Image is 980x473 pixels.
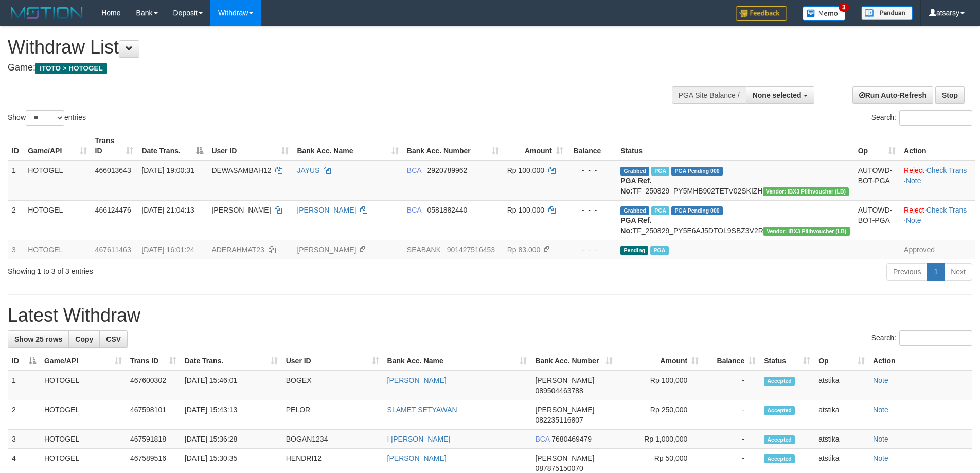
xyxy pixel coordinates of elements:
span: Accepted [764,435,795,444]
a: Stop [935,86,965,104]
img: Button%20Memo.svg [803,6,846,21]
td: Rp 250,000 [617,400,703,430]
span: SEABANK [407,246,441,254]
span: Copy 2920789962 to clipboard [427,166,468,174]
div: Showing 1 to 3 of 3 entries [8,262,401,276]
th: Op: activate to sort column ascending [854,131,900,161]
a: SLAMET SETYAWAN [387,406,457,414]
b: PGA Ref. No: [620,216,651,235]
label: Search: [871,110,972,126]
label: Show entries [8,110,86,126]
span: Vendor URL: https://dashboard.q2checkout.com/secure [763,187,849,196]
td: atstika [814,371,869,400]
td: HOTOGEL [40,371,126,400]
input: Search: [899,330,972,346]
td: 3 [8,240,24,259]
th: Status: activate to sort column ascending [760,352,814,371]
span: PGA Pending [671,167,723,176]
a: Check Trans [926,166,967,174]
th: Game/API: activate to sort column ascending [24,131,91,161]
span: PGA Pending [671,206,723,215]
th: Bank Acc. Name: activate to sort column ascending [293,131,402,161]
th: Date Trans.: activate to sort column descending [137,131,207,161]
th: Op: activate to sort column ascending [814,352,869,371]
td: · · [900,200,975,240]
span: BCA [535,435,549,443]
span: ITOTO > HOTOGEL [35,63,107,74]
td: - [703,400,760,430]
div: - - - [572,165,612,176]
div: - - - [572,244,612,255]
span: [PERSON_NAME] [535,406,594,414]
th: Bank Acc. Number: activate to sort column ascending [403,131,503,161]
a: JAYUS [297,166,319,174]
th: ID [8,131,24,161]
a: [PERSON_NAME] [297,246,356,254]
td: Rp 1,000,000 [617,430,703,449]
td: - [703,371,760,400]
label: Search: [871,330,972,346]
div: - - - [572,205,612,215]
a: CSV [99,330,128,348]
span: Accepted [764,406,795,415]
span: Accepted [764,377,795,386]
span: Grabbed [620,206,649,215]
h1: Withdraw List [8,37,643,58]
th: Amount: activate to sort column ascending [617,352,703,371]
span: [DATE] 21:04:13 [141,206,194,214]
td: HOTOGEL [24,161,91,201]
td: 2 [8,400,40,430]
a: Reject [904,206,924,214]
td: · · [900,161,975,201]
span: Rp 83.000 [507,246,541,254]
a: Show 25 rows [8,330,69,348]
td: [DATE] 15:46:01 [181,371,282,400]
span: Copy 0581882440 to clipboard [427,206,468,214]
a: Note [873,376,888,384]
span: BCA [407,166,421,174]
th: Bank Acc. Name: activate to sort column ascending [383,352,531,371]
a: Note [873,454,888,462]
a: [PERSON_NAME] [297,206,356,214]
span: Copy [75,335,93,343]
div: PGA Site Balance / [672,86,746,104]
td: HOTOGEL [40,400,126,430]
span: Copy 082235116807 to clipboard [535,416,583,424]
a: Run Auto-Refresh [852,86,933,104]
td: Approved [900,240,975,259]
td: AUTOWD-BOT-PGA [854,161,900,201]
span: Copy 087875150070 to clipboard [535,464,583,472]
span: 3 [839,3,849,12]
td: BOGEX [282,371,383,400]
img: Feedback.jpg [736,6,787,21]
a: Check Trans [926,206,967,214]
td: HOTOGEL [24,240,91,259]
span: [DATE] 19:00:31 [141,166,194,174]
a: Previous [886,263,928,281]
td: TF_250829_PY5MHB902TETV02SKIZH [616,161,853,201]
td: Rp 100,000 [617,371,703,400]
a: Copy [68,330,100,348]
span: Copy 089504463788 to clipboard [535,387,583,395]
td: BOGAN1234 [282,430,383,449]
th: Game/API: activate to sort column ascending [40,352,126,371]
span: Pending [620,246,648,255]
a: Reject [904,166,924,174]
td: 467598101 [126,400,181,430]
span: Copy 901427516453 to clipboard [447,246,495,254]
td: [DATE] 15:43:13 [181,400,282,430]
span: Marked by atstika [650,246,668,255]
span: ADERAHMAT23 [211,246,264,254]
td: atstika [814,400,869,430]
span: CSV [106,335,121,343]
td: 1 [8,161,24,201]
a: [PERSON_NAME] [387,454,447,462]
span: [PERSON_NAME] [211,206,271,214]
span: 467611463 [95,246,131,254]
img: panduan.png [861,6,913,20]
td: PELOR [282,400,383,430]
b: PGA Ref. No: [620,177,651,195]
span: DEWASAMBAH12 [211,166,271,174]
a: I [PERSON_NAME] [387,435,451,443]
span: [PERSON_NAME] [535,376,594,384]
